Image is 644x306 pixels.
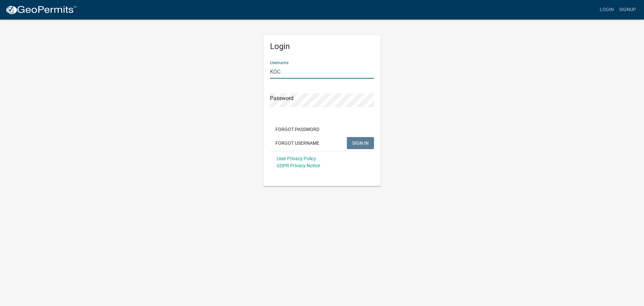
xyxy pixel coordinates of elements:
[597,3,616,16] a: Login
[277,163,320,168] a: GDPR Privacy Notice
[347,137,374,149] button: SIGN IN
[277,156,316,161] a: User Privacy Policy
[616,3,639,16] a: Signup
[270,137,325,149] button: Forgot Username
[270,42,374,51] h5: Login
[270,123,325,135] button: Forgot Password
[352,140,369,145] span: SIGN IN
